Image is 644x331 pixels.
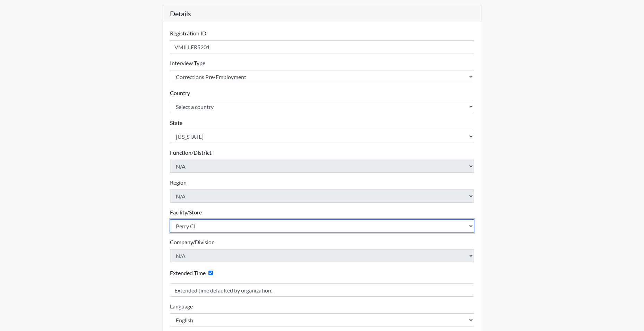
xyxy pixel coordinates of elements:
[170,119,182,127] label: State
[170,302,193,311] label: Language
[170,29,206,37] label: Registration ID
[170,40,474,53] input: Insert a Registration ID, which needs to be a unique alphanumeric value for each interviewee
[170,208,202,217] label: Facility/Store
[170,269,206,277] label: Extended Time
[170,268,216,278] div: Checking this box will provide the interviewee with an accomodation of extra time to answer each ...
[163,5,481,22] h5: Details
[170,148,212,157] label: Function/District
[170,59,205,67] label: Interview Type
[170,89,190,97] label: Country
[170,238,215,246] label: Company/Division
[170,283,474,297] input: Reason for Extension
[170,178,187,187] label: Region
